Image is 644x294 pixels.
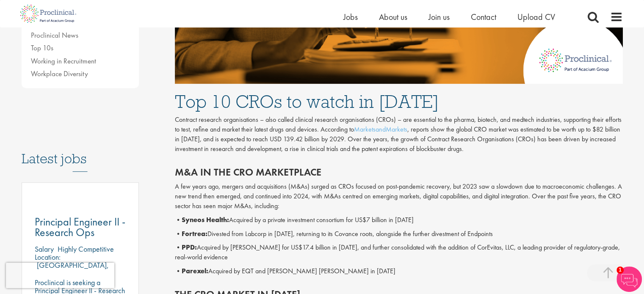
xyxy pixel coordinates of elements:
p: • Acquired by a private investment consortium for US$7 billion in [DATE] [175,215,623,225]
span: Salary [35,244,54,254]
a: MarketsandMarkets [354,125,407,134]
p: A few years ago, mergers and acquisitions (M&As) surged as CROs focused on post-pandemic recovery... [175,182,623,211]
iframe: reCAPTCHA [6,263,114,288]
a: Workplace Diversity [31,69,88,78]
b: Syneos Health: [182,215,229,224]
img: Chatbot [616,267,642,292]
b: PPD: [182,243,197,252]
a: Working in Recruitment [31,56,96,66]
span: 1 [616,267,624,274]
a: Principal Engineer II - Research Ops [35,217,126,238]
a: Join us [428,11,450,22]
b: Fortrea: [182,229,207,238]
span: Location: [35,252,61,262]
p: Highly Competitive [58,244,114,254]
p: • Divested from Labcorp in [DATE], returning to its Covance roots, alongside the further divestme... [175,229,623,239]
span: Principal Engineer II - Research Ops [35,214,125,239]
a: Contact [471,11,496,22]
p: • Acquired by EQT and [PERSON_NAME] [PERSON_NAME] in [DATE] [175,267,623,276]
p: [GEOGRAPHIC_DATA], [GEOGRAPHIC_DATA] [35,260,109,278]
h2: M&A in the CRO marketplace [175,167,623,178]
a: Upload CV [517,11,555,22]
a: Jobs [343,11,358,22]
a: Proclinical News [31,30,78,40]
a: Top 10s [31,43,53,52]
h1: Top 10 CROs to watch in [DATE] [175,92,623,111]
h3: Latest jobs [22,130,139,172]
a: About us [379,11,407,22]
p: Contract research organisations – also called clinical research organisations (CROs) – are essent... [175,115,623,154]
b: Parexel: [182,267,208,275]
p: • Acquired by [PERSON_NAME] for US$17.4 billion in [DATE], and further consolidated with the addi... [175,243,623,262]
